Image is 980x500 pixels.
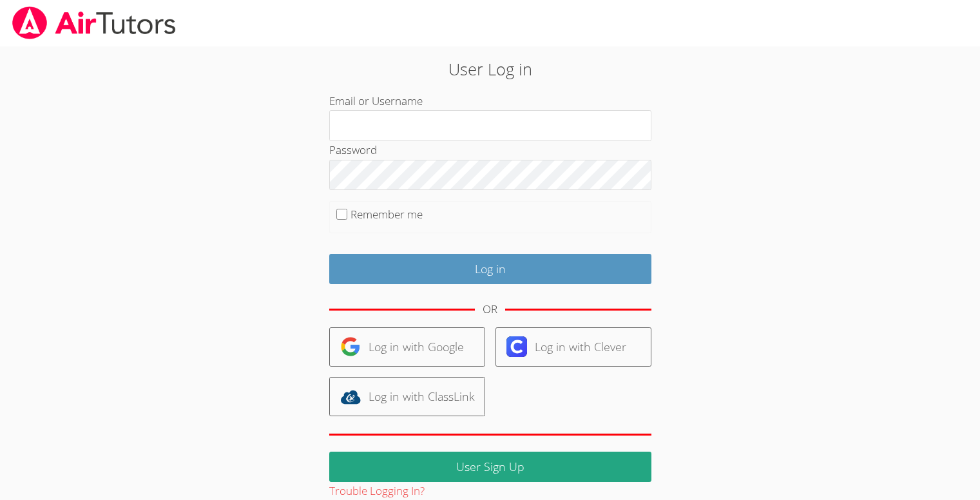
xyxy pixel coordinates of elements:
label: Email or Username [329,93,423,108]
a: Log in with Clever [495,327,651,367]
a: User Sign Up [329,452,651,482]
a: Log in with ClassLink [329,377,485,416]
img: airtutors_banner-c4298cdbf04f3fff15de1276eac7730deb9818008684d7c2e4769d2f7ddbe033.png [11,6,177,39]
img: classlink-logo-d6bb404cc1216ec64c9a2012d9dc4662098be43eaf13dc465df04b49fa7ab582.svg [340,387,361,407]
img: clever-logo-6eab21bc6e7a338710f1a6ff85c0baf02591cd810cc4098c63d3a4b26e2feb20.svg [506,336,527,357]
a: Log in with Google [329,327,485,367]
label: Password [329,142,377,157]
input: Log in [329,254,651,284]
label: Remember me [351,207,423,222]
div: OR [483,300,497,319]
h2: User Log in [226,57,754,81]
img: google-logo-50288ca7cdecda66e5e0955fdab243c47b7ad437acaf1139b6f446037453330a.svg [340,336,361,357]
